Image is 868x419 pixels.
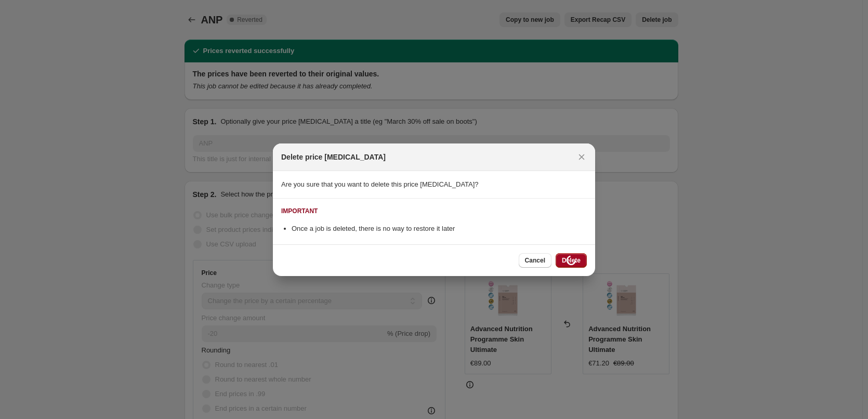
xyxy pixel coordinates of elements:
h2: Delete price [MEDICAL_DATA] [281,152,386,162]
button: Close [574,150,589,164]
button: Cancel [519,253,551,268]
span: Cancel [525,256,545,265]
span: Are you sure that you want to delete this price [MEDICAL_DATA]? [281,180,479,188]
div: IMPORTANT [281,207,318,215]
li: Once a job is deleted, there is no way to restore it later [292,224,587,234]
